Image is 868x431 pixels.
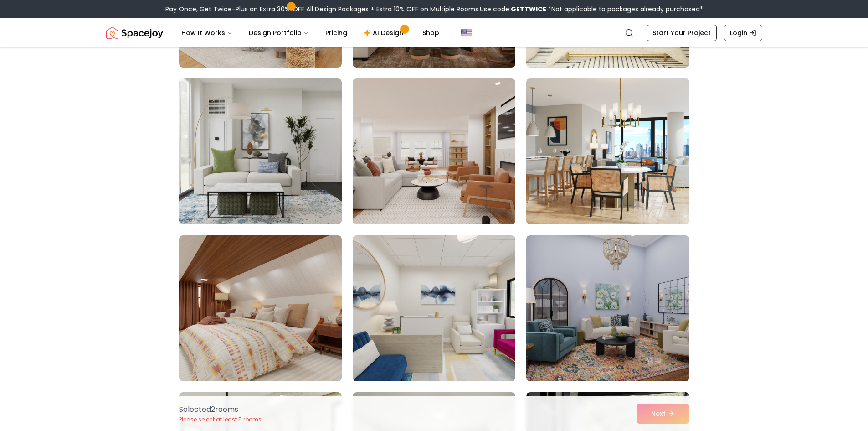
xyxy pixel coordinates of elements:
nav: Global [106,18,762,47]
b: GETTWICE [511,5,546,14]
img: United States [461,27,472,38]
span: *Not applicable to packages already purchased* [546,5,703,14]
a: Shop [415,24,447,42]
img: Spacejoy Logo [106,24,163,42]
p: Selected 2 room s [179,404,262,415]
img: Room room-77 [353,78,515,224]
button: How It Works [174,24,240,42]
a: Spacejoy [106,24,163,42]
img: Room room-78 [522,75,693,228]
a: AI Design [356,24,413,42]
img: Room room-81 [526,235,689,381]
a: Login [724,25,762,41]
button: Design Portfolio [241,24,316,42]
img: Room room-79 [179,235,342,381]
nav: Main [174,24,447,42]
span: Use code: [480,5,546,14]
img: Room room-80 [353,235,515,381]
p: Please select at least 5 rooms [179,416,262,423]
div: Pay Once, Get Twice-Plus an Extra 30% OFF All Design Packages + Extra 10% OFF on Multiple Rooms. [165,5,703,14]
img: Room room-76 [179,78,342,224]
a: Start Your Project [647,25,717,41]
a: Pricing [318,24,354,42]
